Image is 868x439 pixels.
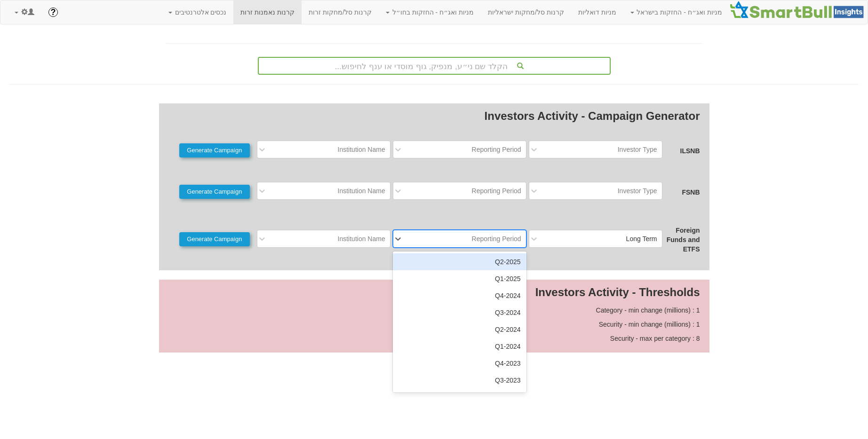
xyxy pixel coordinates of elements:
a: ? [41,0,65,24]
div: ILSNB [662,146,700,156]
a: מניות דואליות [571,0,623,24]
button: Generate Campaign [179,185,250,199]
div: Long Term [626,234,657,243]
div: Institution Name [338,186,385,196]
p: Security - min change (millions) : 1 [168,320,700,329]
button: Generate Campaign [179,143,250,157]
div: 2025-Q1 [393,270,526,287]
a: מניות ואג״ח - החזקות בישראל [623,0,729,24]
div: 2024-Q4 [393,287,526,304]
span: ? [50,8,56,17]
div: Investor Type [618,145,657,154]
div: 2025-Q2 [393,253,526,270]
p: Investors Activity - Campaign Generator [168,108,700,124]
div: 2023-Q3 [393,372,526,389]
a: קרנות סל/מחקות ישראליות [481,0,571,24]
div: 2024-Q3 [393,304,526,321]
p: Security - max per category : 8 [168,334,700,343]
div: Institution Name [338,234,385,243]
div: Reporting Period [472,145,521,154]
p: Investors Activity - Thresholds [168,284,700,300]
div: Reporting Period [472,186,521,196]
a: מניות ואג״ח - החזקות בחו״ל [379,0,481,24]
div: Institution Name [338,145,385,154]
div: Reporting Period [472,234,521,243]
button: Generate Campaign [179,232,250,246]
div: Investor Type [618,186,657,196]
a: קרנות סל/מחקות זרות [302,0,379,24]
img: Smartbull [729,0,868,19]
a: נכסים אלטרנטיבים [161,0,234,24]
div: 2024-Q1 [393,338,526,355]
a: קרנות נאמנות זרות [233,0,302,24]
div: 2024-Q2 [393,321,526,338]
div: FSNB [662,188,700,197]
div: Foreign Funds and ETFS [662,226,700,254]
div: 2023-Q2 [393,389,526,406]
div: 2023-Q4 [393,355,526,372]
p: Category - min change (millions) : 1 [168,306,700,315]
div: הקלד שם ני״ע, מנפיק, גוף מוסדי או ענף לחיפוש... [259,58,610,74]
